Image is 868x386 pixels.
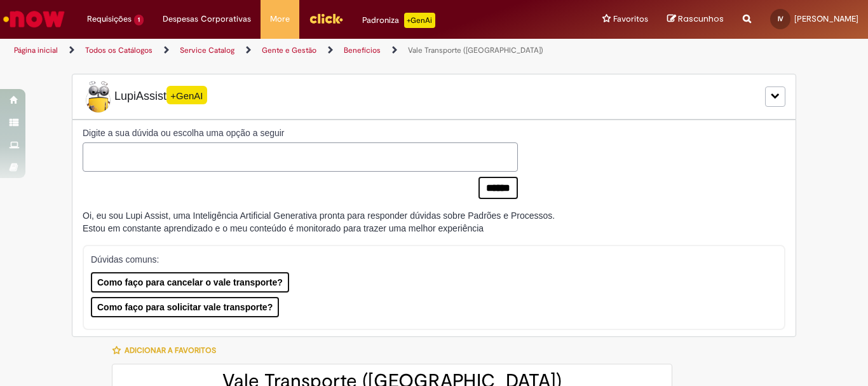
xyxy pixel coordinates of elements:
a: Vale Transporte ([GEOGRAPHIC_DATA]) [408,45,543,55]
a: Service Catalog [180,45,234,55]
p: Dúvidas comuns: [91,253,767,266]
span: Rascunhos [678,13,724,25]
div: Oi, eu sou Lupi Assist, uma Inteligência Artificial Generativa pronta para responder dúvidas sobr... [83,209,555,235]
a: Página inicial [14,45,58,55]
img: Lupi [83,81,114,113]
button: Como faço para solicitar vale transporte? [91,297,279,317]
span: Despesas Corporativas [163,13,251,25]
p: +GenAi [404,13,435,28]
span: +GenAI [166,86,207,104]
span: Favoritos [613,13,648,25]
img: click_logo_yellow_360x200.png [309,9,343,28]
button: Como faço para cancelar o vale transporte? [91,272,289,293]
a: Benefícios [344,45,381,55]
ul: Trilhas de página [10,39,569,62]
img: ServiceNow [1,6,67,32]
span: LupiAssist [83,81,207,113]
a: Gente e Gestão [262,45,316,55]
button: Adicionar a Favoritos [112,337,223,364]
span: IV [778,15,783,23]
label: Digite a sua dúvida ou escolha uma opção a seguir [83,127,518,139]
a: Rascunhos [667,13,724,25]
a: Todos os Catálogos [85,45,153,55]
span: [PERSON_NAME] [794,13,858,24]
span: Adicionar a Favoritos [125,345,216,355]
span: 1 [134,15,144,25]
span: Requisições [87,13,132,25]
span: More [270,13,290,25]
div: Padroniza [362,13,435,28]
div: LupiLupiAssist+GenAI [72,74,796,120]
